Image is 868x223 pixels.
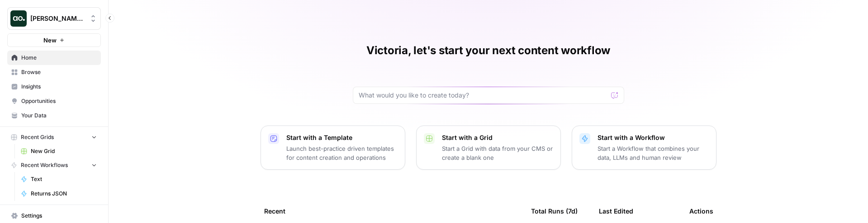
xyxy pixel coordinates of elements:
[31,147,97,155] span: New Grid
[598,144,709,162] p: Start a Workflow that combines your data, LLMs and human review
[7,65,101,79] a: Browse
[7,51,101,65] a: Home
[43,36,57,45] span: New
[30,14,85,23] span: [PERSON_NAME] Testing
[416,125,561,170] button: Start with a GridStart a Grid with data from your CMS or create a blank one
[7,209,101,223] a: Settings
[21,111,97,120] span: Your Data
[7,7,101,30] button: Workspace: Vicky Testing
[286,144,398,162] p: Launch best-practice driven templates for content creation and operations
[21,83,97,91] span: Insights
[21,161,68,169] span: Recent Workflows
[359,91,607,100] input: What would you like to create today?
[21,133,54,141] span: Recent Grids
[10,10,27,27] img: Vicky Testing Logo
[366,43,610,58] h1: Victoria, let's start your next content workflow
[31,190,97,198] span: Returns JSON
[442,133,553,142] p: Start with a Grid
[17,144,101,158] a: New Grid
[286,133,398,142] p: Start with a Template
[7,158,101,172] button: Recent Workflows
[261,125,405,170] button: Start with a TemplateLaunch best-practice driven templates for content creation and operations
[21,54,97,62] span: Home
[598,133,709,142] p: Start with a Workflow
[17,172,101,186] a: Text
[7,79,101,94] a: Insights
[7,108,101,123] a: Your Data
[17,186,101,201] a: Returns JSON
[21,68,97,76] span: Browse
[572,125,716,170] button: Start with a WorkflowStart a Workflow that combines your data, LLMs and human review
[31,175,97,183] span: Text
[7,94,101,108] a: Opportunities
[21,212,97,220] span: Settings
[442,144,553,162] p: Start a Grid with data from your CMS or create a blank one
[7,33,101,47] button: New
[7,130,101,144] button: Recent Grids
[21,97,97,105] span: Opportunities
